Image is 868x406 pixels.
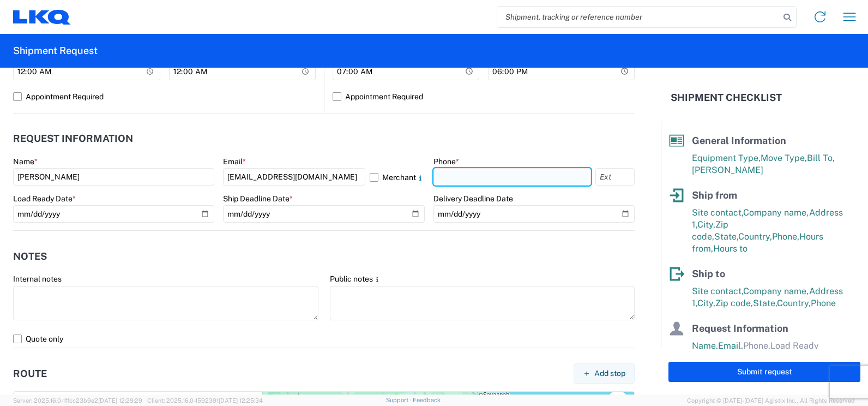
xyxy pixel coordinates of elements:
[777,298,811,308] span: Country,
[433,194,513,204] label: Delivery Deadline Date
[811,298,836,308] span: Phone
[333,88,635,105] label: Appointment Required
[743,286,809,296] span: Company name,
[223,194,293,204] label: Ship Deadline Date
[692,207,743,218] span: Site contact,
[692,341,718,351] span: Name,
[13,368,47,379] h2: Route
[692,153,761,163] span: Equipment Type,
[330,274,382,284] label: Public notes
[13,274,62,284] label: Internal notes
[370,168,425,186] label: Merchant
[13,330,635,348] label: Quote only
[692,165,763,175] span: [PERSON_NAME]
[692,323,788,334] span: Request Information
[147,397,263,404] span: Client: 2025.16.0-1592391
[574,363,635,384] button: Add stop
[433,157,459,166] label: Phone
[668,362,860,382] button: Submit request
[98,397,142,404] span: [DATE] 12:29:29
[687,396,855,405] span: Copyright © [DATE]-[DATE] Agistix Inc., All Rights Reserved
[743,341,770,351] span: Phone,
[671,91,782,104] h2: Shipment Checklist
[807,153,835,163] span: Bill To,
[772,231,799,242] span: Phone,
[13,44,98,57] h2: Shipment Request
[692,286,743,296] span: Site contact,
[713,243,748,254] span: Hours to
[753,298,777,308] span: State,
[692,268,725,279] span: Ship to
[13,88,316,105] label: Appointment Required
[386,397,413,403] a: Support
[718,341,743,351] span: Email,
[761,153,807,163] span: Move Type,
[692,135,786,146] span: General Information
[219,397,263,404] span: [DATE] 12:25:34
[697,298,715,308] span: City,
[594,368,625,379] span: Add stop
[497,7,780,27] input: Shipment, tracking or reference number
[223,157,246,166] label: Email
[13,194,76,204] label: Load Ready Date
[13,397,142,404] span: Server: 2025.16.0-1ffcc23b9e2
[714,231,738,242] span: State,
[595,168,635,186] input: Ext
[413,397,441,403] a: Feedback
[715,298,753,308] span: Zip code,
[743,207,809,218] span: Company name,
[13,157,38,166] label: Name
[697,219,715,230] span: City,
[13,251,47,262] h2: Notes
[13,133,133,144] h2: Request Information
[738,231,772,242] span: Country,
[692,189,737,201] span: Ship from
